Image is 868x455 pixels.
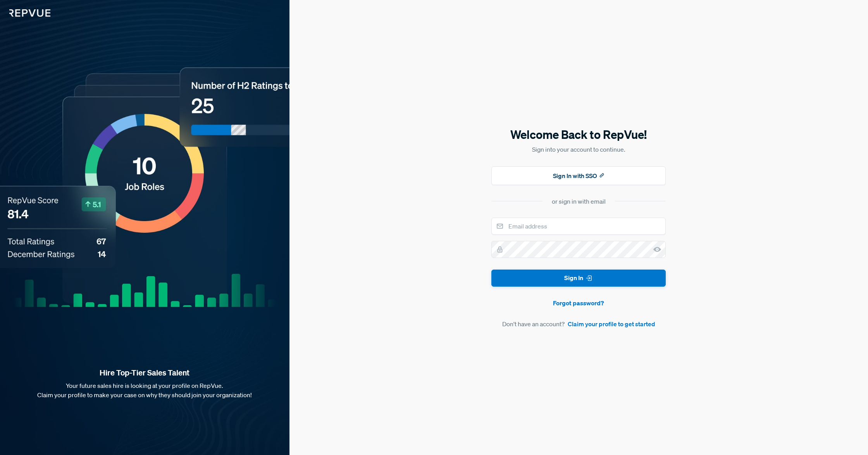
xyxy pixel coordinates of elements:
[491,298,666,308] a: Forgot password?
[491,166,666,185] button: Sign In with SSO
[491,319,666,329] article: Don't have an account?
[491,218,666,235] input: Email address
[552,197,606,206] div: or sign in with email
[491,126,666,143] h5: Welcome Back to RepVue!
[12,381,277,400] p: Your future sales hire is looking at your profile on RepVue. Claim your profile to make your case...
[491,270,666,287] button: Sign In
[12,368,277,378] strong: Hire Top-Tier Sales Talent
[491,145,666,154] p: Sign into your account to continue.
[568,319,655,329] a: Claim your profile to get started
